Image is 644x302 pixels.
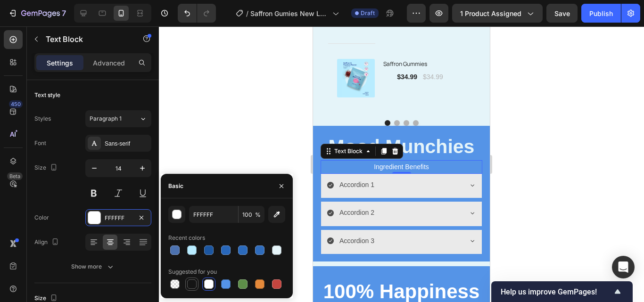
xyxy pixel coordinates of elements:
[105,214,132,222] div: FFFFFF
[501,287,612,296] span: Help us improve GemPages!
[9,100,23,108] div: 450
[93,58,125,68] p: Advanced
[34,91,60,99] div: Text style
[255,211,261,219] span: %
[34,213,49,222] div: Color
[501,286,623,297] button: Show survey - Help us improve GemPages!
[62,8,66,19] p: 7
[34,236,61,249] div: Align
[250,8,329,18] span: Saffron Gumies New LP | WIP
[34,114,51,123] div: Styles
[546,4,578,23] button: Save
[178,4,216,23] div: Undo/Redo
[7,172,23,180] div: Beta
[581,4,621,23] button: Publish
[168,268,217,276] div: Suggested for you
[90,114,122,123] span: Paragraph 1
[612,256,635,278] div: Open Intercom Messenger
[313,26,490,302] iframe: Design area
[168,182,183,190] div: Basic
[71,262,115,271] div: Show more
[47,58,73,68] p: Settings
[46,33,126,45] p: Text Block
[4,4,70,23] button: 7
[460,8,521,18] span: 1 product assigned
[85,110,151,127] button: Paragraph 1
[589,8,613,18] div: Publish
[554,9,570,17] span: Save
[168,234,205,242] div: Recent colors
[452,4,543,23] button: 1 product assigned
[189,206,238,223] input: Eg: FFFFFF
[105,139,149,148] div: Sans-serif
[246,8,248,18] span: /
[34,162,59,174] div: Size
[34,139,46,147] div: Font
[361,9,375,17] span: Draft
[34,258,151,275] button: Show more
